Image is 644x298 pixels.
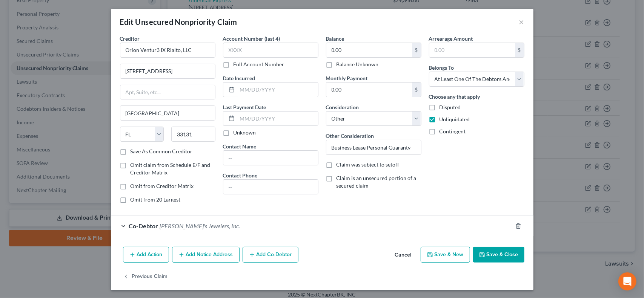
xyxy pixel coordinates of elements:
[223,103,266,111] label: Last Payment Date
[223,151,318,165] input: --
[172,247,240,263] button: Add Notice Address
[131,162,211,176] span: Omit claim from Schedule E/F and Creditor Matrix
[440,128,466,134] span: Contingent
[412,43,421,57] div: $
[429,64,454,71] span: Belongs To
[337,61,379,68] label: Balance Unknown
[120,85,215,99] input: Apt, Suite, etc...
[337,175,417,189] span: Claim is an unsecured portion of a secured claim
[123,269,168,284] button: Previous Claim
[223,74,255,82] label: Date Incurred
[120,35,140,42] span: Creditor
[234,129,256,136] label: Unknown
[389,248,418,263] button: Cancel
[223,142,257,150] label: Contact Name
[326,140,421,154] input: Specify...
[131,183,194,189] span: Omit from Creditor Matrix
[618,272,636,290] div: Open Intercom Messenger
[429,93,480,101] label: Choose any that apply
[326,43,412,57] input: 0.00
[326,83,412,97] input: 0.00
[223,43,318,58] input: XXXX
[223,171,258,179] label: Contact Phone
[326,132,374,140] label: Other Consideration
[123,247,169,263] button: Add Action
[326,74,368,82] label: Monthly Payment
[473,247,524,263] button: Save & Close
[243,247,298,263] button: Add Co-Debtor
[120,106,215,120] input: Enter city...
[337,161,400,168] span: Claim was subject to setoff
[519,17,524,26] button: ×
[120,43,215,58] input: Search creditor by name...
[515,43,524,57] div: $
[326,103,359,111] label: Consideration
[129,222,158,229] span: Co-Debtor
[223,35,280,43] label: Account Number (last 4)
[120,64,215,78] input: Enter address...
[234,61,284,68] label: Full Account Number
[440,104,461,110] span: Disputed
[237,83,318,97] input: MM/DD/YYYY
[440,116,470,122] span: Unliquidated
[160,222,240,229] span: [PERSON_NAME]'s Jewelers, Inc.
[120,17,237,27] div: Edit Unsecured Nonpriority Claim
[429,43,515,57] input: 0.00
[237,112,318,126] input: MM/DD/YYYY
[171,127,215,142] input: Enter zip...
[412,83,421,97] div: $
[421,247,470,263] button: Save & New
[131,148,193,155] label: Save As Common Creditor
[131,196,181,203] span: Omit from 20 Largest
[429,35,473,43] label: Arrearage Amount
[223,180,318,194] input: --
[326,35,344,43] label: Balance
